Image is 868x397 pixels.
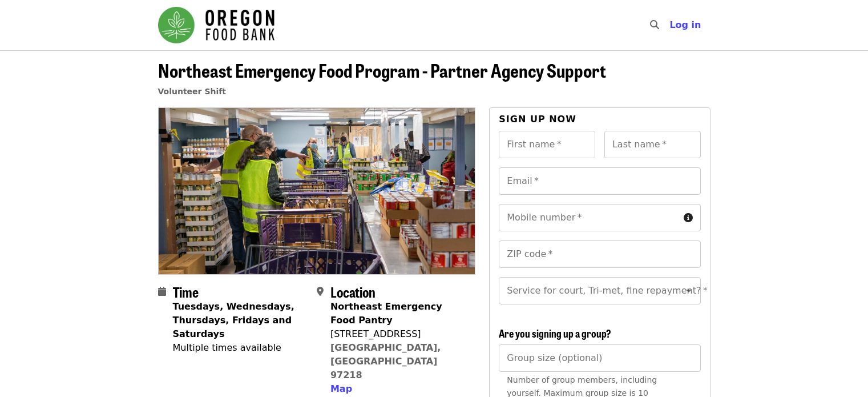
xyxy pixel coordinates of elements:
[499,204,679,231] input: Mobile number
[158,57,606,83] span: Northeast Emergency Food Program - Partner Agency Support
[158,7,274,43] img: Oregon Food Bank - Home
[669,19,701,30] span: Log in
[650,19,659,30] i: search icon
[499,167,700,195] input: Email
[499,344,700,372] input: [object Object]
[604,131,701,158] input: Last name
[330,327,466,341] div: [STREET_ADDRESS]
[330,382,352,396] button: Map
[666,11,675,39] input: Search
[330,282,376,302] span: Location
[499,326,611,340] span: Are you signing up a group?
[499,114,576,125] span: Sign up now
[173,341,308,355] div: Multiple times available
[660,14,710,37] button: Log in
[159,108,475,274] img: Northeast Emergency Food Program - Partner Agency Support organized by Oregon Food Bank
[681,283,697,299] button: Open
[330,342,441,380] a: [GEOGRAPHIC_DATA], [GEOGRAPHIC_DATA] 97218
[173,282,199,302] span: Time
[330,383,352,394] span: Map
[317,286,324,297] i: map-marker-alt icon
[499,131,595,158] input: First name
[158,87,227,96] a: Volunteer Shift
[499,240,700,268] input: ZIP code
[684,212,693,223] i: circle-info icon
[158,286,166,297] i: calendar icon
[330,301,442,326] strong: Northeast Emergency Food Pantry
[173,301,294,339] strong: Tuesdays, Wednesdays, Thursdays, Fridays and Saturdays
